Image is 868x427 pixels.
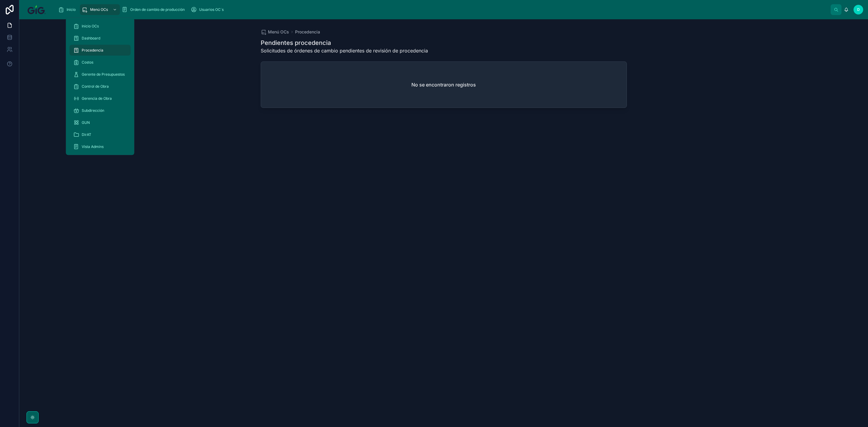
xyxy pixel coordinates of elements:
a: Dashboard [70,33,131,44]
span: Costos [82,60,93,65]
div: scrollable content [54,3,831,16]
a: GUN [70,117,131,128]
a: Subdirección [70,105,131,116]
a: Gerencia de Obra [70,93,131,104]
span: Orden de cambio de producción [130,7,185,12]
span: Inicio [67,7,76,12]
span: Menú OCs [268,29,289,35]
span: Vista Admins [82,144,104,149]
span: Gerente de Presupuestos [82,72,125,77]
h2: No se encontraron registros [411,81,476,88]
p: Solicitudes de órdenes de cambio pendientes de revisión de procedencia [261,47,428,54]
span: Menú OCs [90,7,108,12]
a: Orden de cambio de producción [120,4,189,15]
span: Subdirección [82,108,104,113]
a: Inicio [56,4,80,15]
span: Gerencia de Obra [82,96,112,101]
a: Gerente de Presupuestos [70,69,131,80]
a: Vista Admins [70,141,131,152]
span: Procedencia [82,48,103,53]
a: Costos [70,57,131,68]
img: App logo [24,5,49,14]
a: Menú OCs [80,4,120,15]
a: Usuarios OC´s [189,4,228,15]
span: Inicio OCs [82,24,99,29]
span: Dashboard [82,36,100,41]
a: Procedencia [70,45,131,56]
h1: Pendientes procedencia [261,39,428,47]
span: Usuarios OC´s [199,7,224,12]
a: Control de Obra [70,81,131,92]
a: Menú OCs [261,29,289,35]
span: Control de Obra [82,84,109,89]
span: D [857,7,860,12]
span: GUN [82,120,90,125]
a: Procedencia [295,29,320,35]
span: DirAT [82,132,91,137]
a: Inicio OCs [70,21,131,32]
a: DirAT [70,129,131,140]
